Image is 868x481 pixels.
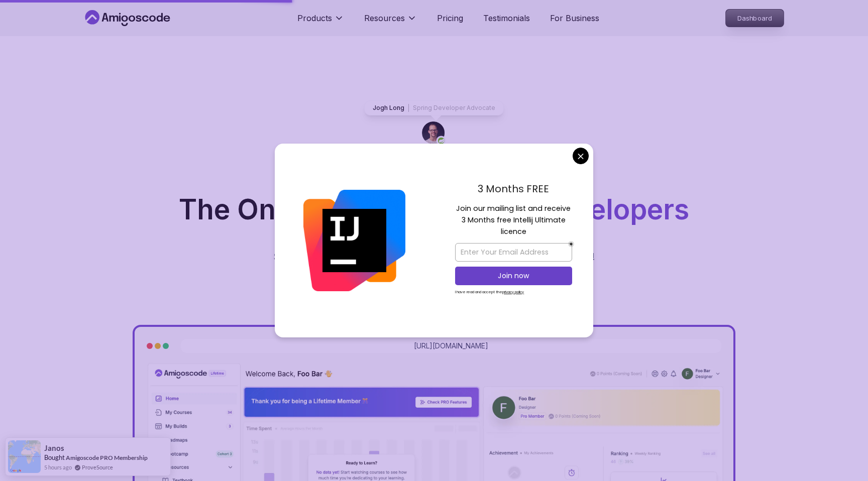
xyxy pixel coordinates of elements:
p: Resources [364,12,405,24]
p: Jogh Long [373,104,404,112]
a: ProveSource [82,463,113,471]
button: Resources [364,12,417,32]
a: [URL][DOMAIN_NAME] [414,341,488,351]
p: Spring Developer Advocate [413,104,495,112]
a: Amigoscode PRO Membership [66,454,148,461]
a: Pricing [437,12,463,24]
p: Dashboard [726,10,784,27]
a: Dashboard [725,9,784,27]
span: Janos [44,444,64,452]
a: For Business [550,12,599,24]
img: josh long [422,122,446,146]
button: Products [297,12,344,32]
h1: The One-Stop Platform for [90,196,778,223]
span: Bought [44,453,65,461]
a: Testimonials [483,12,530,24]
span: 5 hours ago [44,463,72,471]
img: provesource social proof notification image [8,440,41,473]
p: Get unlimited access to coding , , and . Start your journey or level up your career with Amigosco... [265,235,603,264]
p: Products [297,12,332,24]
span: Developers [538,193,689,226]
